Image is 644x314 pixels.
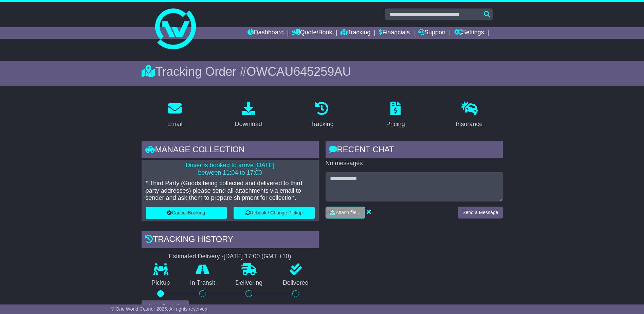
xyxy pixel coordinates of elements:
[225,279,273,287] p: Delivering
[146,207,227,219] button: Cancel Booking
[142,279,180,287] p: Pickup
[167,120,182,129] div: Email
[326,141,503,160] div: RECENT CHAT
[454,27,484,39] a: Settings
[231,99,266,131] a: Download
[163,99,187,131] a: Email
[458,207,502,219] button: Send a Message
[142,253,319,260] div: Estimated Delivery -
[418,27,446,39] a: Support
[341,27,370,39] a: Tracking
[235,120,262,129] div: Download
[142,64,503,79] div: Tracking Order #
[452,99,487,131] a: Insurance
[142,231,319,249] div: Tracking history
[247,27,284,39] a: Dashboard
[326,160,503,167] p: No messages
[273,279,319,287] p: Delivered
[382,99,409,131] a: Pricing
[246,65,351,78] span: OWCAU645259AU
[310,120,333,129] div: Tracking
[292,27,332,39] a: Quote/Book
[386,120,405,129] div: Pricing
[142,141,319,160] div: Manage collection
[306,99,338,131] a: Tracking
[234,207,315,219] button: Rebook / Change Pickup
[224,253,291,260] div: [DATE] 17:00 (GMT +10)
[456,120,483,129] div: Insurance
[379,27,410,39] a: Financials
[180,279,225,287] p: In Transit
[146,162,315,176] p: Driver is booked to arrive [DATE] between 11:04 to 17:00
[142,300,189,312] button: View Full Tracking
[111,306,209,312] span: © One World Courier 2025. All rights reserved.
[146,180,315,202] p: * Third Party (Goods being collected and delivered to third party addresses) please send all atta...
